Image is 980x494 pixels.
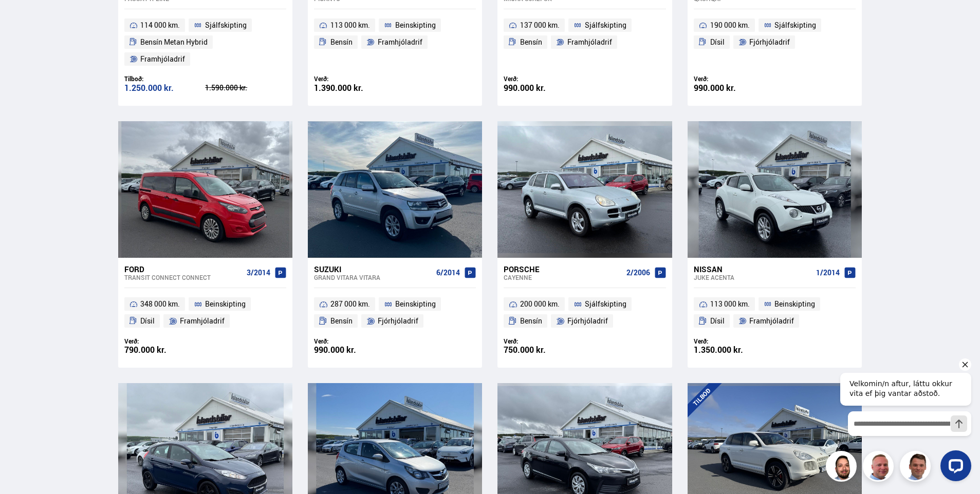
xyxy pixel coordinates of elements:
div: 1.390.000 kr. [314,84,395,92]
div: 1.250.000 kr. [124,84,206,92]
span: Framhjóladrif [567,36,612,48]
span: Fjórhjóladrif [378,315,418,327]
span: 287 000 km. [330,298,370,310]
div: Grand Vitara VITARA [314,274,432,281]
span: Sjálfskipting [585,19,626,31]
span: 114 000 km. [140,19,180,31]
span: Beinskipting [205,298,246,310]
span: 113 000 km. [330,19,370,31]
a: Porsche Cayenne 2/2006 200 000 km. Sjálfskipting Bensín Fjórhjóladrif Verð: 750.000 kr. [497,258,672,368]
span: Sjálfskipting [585,298,626,310]
div: Verð: [694,337,775,345]
div: 990.000 kr. [694,84,775,92]
div: 990.000 kr. [504,84,585,92]
div: Transit Connect CONNECT [124,274,243,281]
div: Juke ACENTA [694,274,812,281]
div: Verð: [504,337,585,345]
div: Nissan [694,264,812,274]
span: Beinskipting [395,19,436,31]
span: 1/2014 [816,269,840,277]
div: Tilboð: [124,75,206,83]
div: Ford [124,264,243,274]
span: Bensín [330,315,353,327]
div: Verð: [694,75,775,83]
div: Cayenne [504,274,622,281]
a: Nissan Juke ACENTA 1/2014 113 000 km. Beinskipting Dísil Framhjóladrif Verð: 1.350.000 kr. [688,258,862,368]
span: Fjórhjóladrif [567,315,608,327]
span: Dísil [710,315,725,327]
div: Verð: [504,75,585,83]
span: 137 000 km. [520,19,560,31]
span: Beinskipting [395,298,436,310]
span: Bensín [520,315,542,327]
span: Sjálfskipting [774,19,816,31]
iframe: LiveChat chat widget [832,354,975,489]
div: 990.000 kr. [314,346,395,354]
div: 750.000 kr. [504,346,585,354]
a: Suzuki Grand Vitara VITARA 6/2014 287 000 km. Beinskipting Bensín Fjórhjóladrif Verð: 990.000 kr. [308,258,482,368]
div: Suzuki [314,264,432,274]
div: Verð: [314,75,395,83]
div: Verð: [124,337,206,345]
span: Framhjóladrif [749,315,794,327]
span: Dísil [140,315,155,327]
span: Beinskipting [774,298,815,310]
span: Framhjóladrif [140,53,185,65]
div: Verð: [314,337,395,345]
span: 3/2014 [247,269,270,277]
div: 1.590.000 kr. [205,84,286,91]
span: 348 000 km. [140,298,180,310]
div: Porsche [504,264,622,274]
img: nhp88E3Fdnt1Opn2.png [827,452,858,483]
span: Framhjóladrif [180,315,225,327]
span: 113 000 km. [710,298,750,310]
span: Dísil [710,36,725,48]
span: Framhjóladrif [378,36,422,48]
span: Bensín [520,36,542,48]
span: Fjórhjóladrif [749,36,790,48]
span: Bensín Metan Hybrid [140,36,208,48]
span: 190 000 km. [710,19,750,31]
div: 790.000 kr. [124,346,206,354]
span: 200 000 km. [520,298,560,310]
a: Ford Transit Connect CONNECT 3/2014 348 000 km. Beinskipting Dísil Framhjóladrif Verð: 790.000 kr. [118,258,292,368]
span: 2/2006 [626,269,650,277]
div: 1.350.000 kr. [694,346,775,354]
span: Sjálfskipting [205,19,247,31]
span: Bensín [330,36,353,48]
span: 6/2014 [436,269,460,277]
